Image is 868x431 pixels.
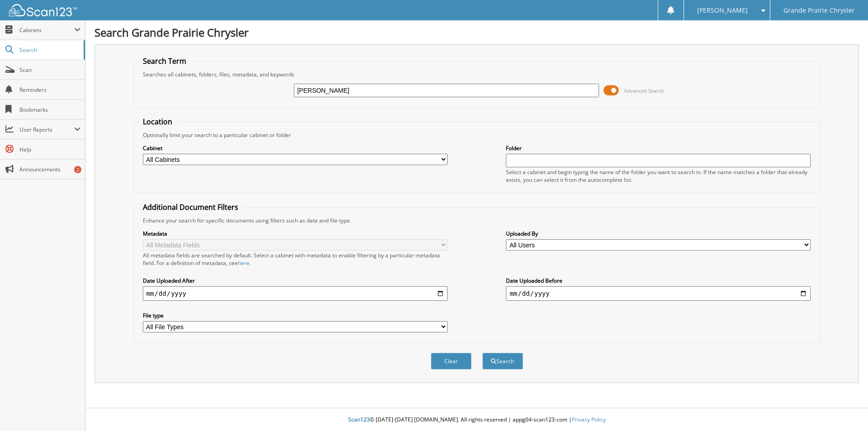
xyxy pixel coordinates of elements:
[348,416,370,423] span: Scan123
[506,277,811,284] label: Date Uploaded Before
[9,4,77,16] img: scan123-logo-white.svg
[823,388,868,431] iframe: Chat Widget
[783,8,855,13] span: Grande Prairie Chrysler
[19,166,80,173] span: Announcements
[19,86,80,94] span: Reminders
[143,230,448,237] label: Metadata
[19,126,74,133] span: User Reports
[138,217,816,224] div: Enhance your search for specific documents using filters such as date and file type.
[19,106,80,114] span: Bookmarks
[506,230,811,237] label: Uploaded By
[143,277,448,284] label: Date Uploaded After
[94,25,859,40] h1: Search Grande Prairie Chrysler
[482,353,523,369] button: Search
[19,146,80,153] span: Help
[506,168,811,184] div: Select a cabinet and begin typing the name of the folder you want to search in. If the name match...
[572,416,606,423] a: Privacy Policy
[19,26,74,34] span: Cabinets
[19,46,79,54] span: Search
[238,259,250,267] a: here
[506,286,811,301] input: end
[19,66,80,74] span: Scan
[138,131,816,139] div: Optionally limit your search to a particular cabinet or folder
[697,8,748,13] span: [PERSON_NAME]
[74,166,81,173] div: 2
[138,71,816,78] div: Searches all cabinets, folders, files, metadata, and keywords
[624,87,664,94] span: Advanced Search
[138,56,191,66] legend: Search Term
[143,312,448,319] label: File type
[143,144,448,152] label: Cabinet
[431,353,472,369] button: Clear
[138,202,243,212] legend: Additional Document Filters
[143,251,448,267] div: All metadata fields are searched by default. Select a cabinet with metadata to enable filtering b...
[506,144,811,152] label: Folder
[138,117,177,127] legend: Location
[143,286,448,301] input: start
[85,409,868,431] div: © [DATE]-[DATE] [DOMAIN_NAME]. All rights reserved | appg04-scan123-com |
